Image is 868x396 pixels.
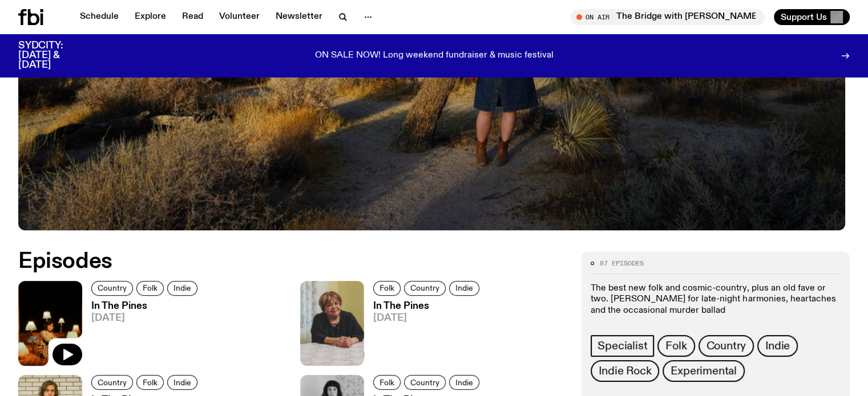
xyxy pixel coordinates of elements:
span: Folk [143,378,158,386]
a: In The Pines[DATE] [82,301,201,366]
a: Indie [449,375,479,390]
a: In The Pines[DATE] [364,301,483,366]
a: Folk [136,281,164,296]
span: Indie [455,378,473,386]
a: Explore [128,9,173,25]
span: Folk [380,284,394,292]
span: Specialist [597,340,647,352]
a: Indie [167,375,197,390]
span: Country [98,284,127,292]
a: Volunteer [212,9,267,25]
span: Country [410,378,439,386]
span: Folk [143,284,158,292]
button: On AirThe Bridge with [PERSON_NAME] [571,9,765,25]
span: Folk [380,378,394,386]
a: Newsletter [269,9,329,25]
span: Indie [173,284,191,292]
h3: In The Pines [91,301,201,311]
a: Indie [449,281,479,296]
span: Experimental [671,365,737,377]
a: Specialist [591,335,654,357]
span: [DATE] [373,313,483,323]
a: Indie [757,335,798,357]
span: Support Us [781,12,827,22]
h3: In The Pines [373,301,483,311]
a: Country [404,281,446,296]
span: Country [706,340,746,352]
span: Country [98,378,127,386]
h2: Episodes [18,251,568,272]
button: Support Us [774,9,850,25]
a: Schedule [73,9,126,25]
span: Indie [173,378,191,386]
span: Indie Rock [599,365,651,377]
a: Indie Rock [591,360,659,382]
p: The best new folk and cosmic-country, plus an old fave or two. [PERSON_NAME] for late-night harmo... [591,283,841,316]
a: Country [699,335,754,357]
a: Folk [373,281,401,296]
a: Read [175,9,210,25]
a: Country [91,281,133,296]
span: Country [410,284,439,292]
a: Folk [657,335,695,357]
a: Indie [167,281,197,296]
p: ON SALE NOW! Long weekend fundraiser & music festival [315,51,554,61]
a: Country [91,375,133,390]
a: Folk [136,375,164,390]
span: Folk [665,340,687,352]
span: Indie [765,340,790,352]
span: 87 episodes [600,260,644,267]
h3: SYDCITY: [DATE] & [DATE] [18,41,91,70]
span: [DATE] [91,313,201,323]
a: Experimental [663,360,745,382]
a: Folk [373,375,401,390]
a: Country [404,375,446,390]
span: Indie [455,284,473,292]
